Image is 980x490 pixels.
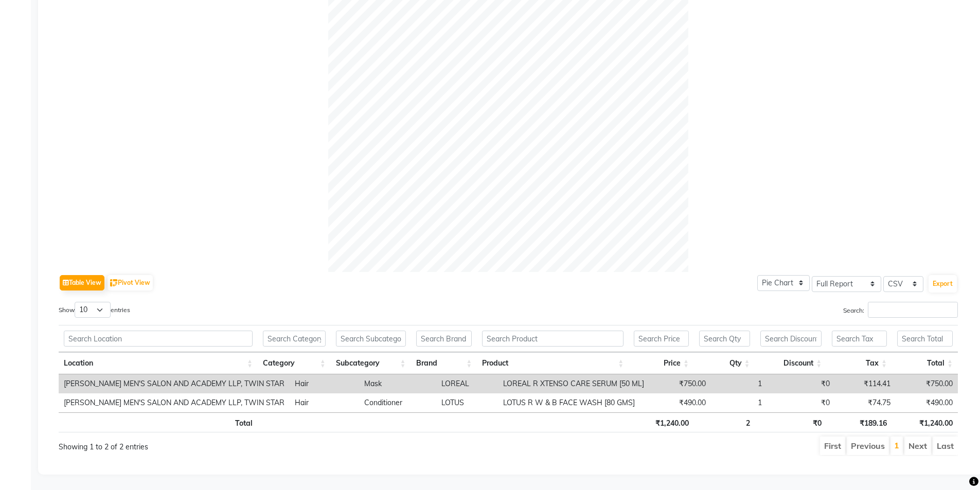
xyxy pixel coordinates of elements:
th: Location: activate to sort column ascending [59,352,258,374]
td: Hair [290,393,359,412]
th: Tax: activate to sort column ascending [827,352,892,374]
td: Hair [290,374,359,393]
img: pivot.png [110,279,118,287]
th: ₹1,240.00 [629,412,694,432]
td: LOREAL R XTENSO CARE SERUM [50 ML] [498,374,650,393]
input: Search Tax [832,331,887,347]
input: Search Brand [416,331,472,347]
td: ₹74.75 [835,393,896,412]
button: Export [929,275,957,293]
td: ₹490.00 [649,393,711,412]
input: Search Price [634,331,689,347]
a: 1 [894,440,899,450]
th: Total [59,412,258,432]
td: 1 [711,393,767,412]
input: Search Total [897,331,953,347]
label: Show entries [59,302,130,318]
th: Total: activate to sort column ascending [892,352,958,374]
select: Showentries [75,302,111,318]
th: Category: activate to sort column ascending [258,352,331,374]
th: ₹189.16 [827,412,892,432]
th: ₹1,240.00 [892,412,958,432]
label: Search: [843,302,958,318]
input: Search Product [482,331,623,347]
td: [PERSON_NAME] MEN'S SALON AND ACADEMY LLP, TWIN STAR [59,374,290,393]
td: Mask [359,374,436,393]
button: Pivot View [108,275,153,291]
input: Search Subcategory [336,331,406,347]
td: ₹0 [767,393,835,412]
th: Qty: activate to sort column ascending [694,352,755,374]
th: 2 [694,412,755,432]
td: 1 [711,374,767,393]
td: LOTUS R W & B FACE WASH [80 GMS] [498,393,650,412]
td: [PERSON_NAME] MEN'S SALON AND ACADEMY LLP, TWIN STAR [59,393,290,412]
button: Table View [60,275,104,291]
th: Brand: activate to sort column ascending [411,352,477,374]
td: ₹750.00 [649,374,711,393]
div: Showing 1 to 2 of 2 entries [59,435,424,452]
th: Product: activate to sort column ascending [477,352,629,374]
td: LOREAL [436,374,498,393]
th: Discount: activate to sort column ascending [755,352,827,374]
td: ₹490.00 [896,393,958,412]
input: Search Location [64,331,253,347]
td: ₹114.41 [835,374,896,393]
td: LOTUS [436,393,498,412]
th: ₹0 [755,412,827,432]
input: Search Discount [760,331,822,347]
input: Search Qty [699,331,750,347]
td: ₹0 [767,374,835,393]
input: Search Category [263,331,326,347]
input: Search: [868,302,958,318]
td: Conditioner [359,393,436,412]
th: Price: activate to sort column ascending [629,352,694,374]
th: Subcategory: activate to sort column ascending [331,352,411,374]
td: ₹750.00 [896,374,958,393]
